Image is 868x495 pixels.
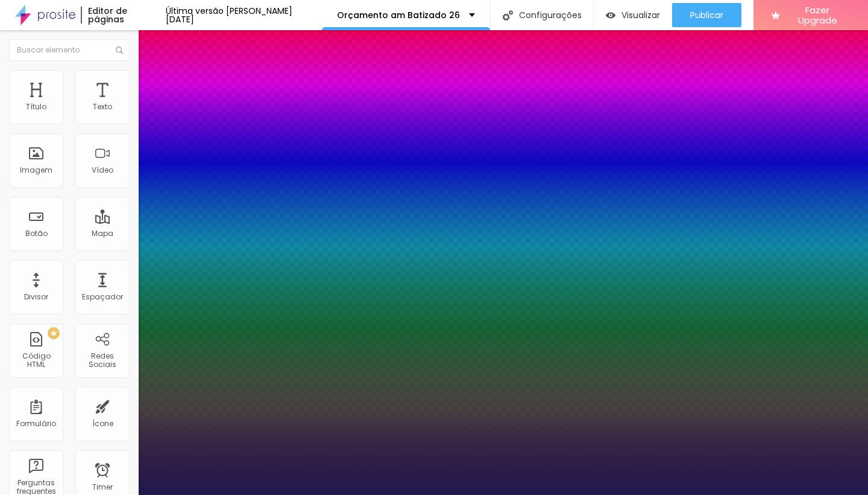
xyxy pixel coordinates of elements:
div: Vídeo [92,166,113,174]
div: Última versão [PERSON_NAME] [DATE] [166,7,322,24]
div: Ícone [92,420,113,428]
div: Redes Sociais [78,352,126,369]
div: Texto [93,103,112,111]
div: Imagem [20,166,52,174]
div: Timer [92,483,113,491]
img: Icone [503,10,513,21]
div: Título [26,103,46,111]
p: Orçamento am Batizado 26 [337,11,460,19]
input: Buscar elemento [9,39,130,61]
div: Código HTML [12,352,60,369]
img: view-1.svg [606,10,615,21]
button: Publicar [672,3,741,27]
img: Icone [116,46,123,54]
div: Mapa [92,229,113,238]
div: Espaçador [82,293,123,301]
div: Formulário [16,420,56,428]
div: Divisor [24,293,48,301]
div: Botão [25,229,48,238]
span: Publicar [690,10,723,20]
div: Editor de páginas [81,7,165,24]
span: Fazer Upgrade [785,5,850,26]
span: Visualizar [621,10,660,20]
button: Visualizar [594,3,672,27]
